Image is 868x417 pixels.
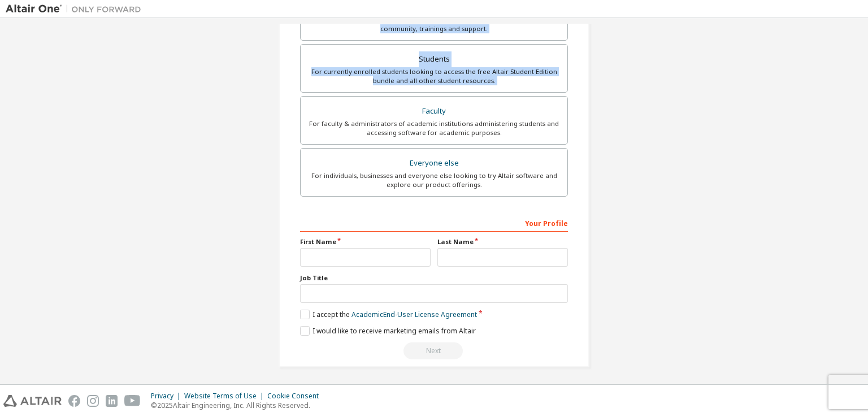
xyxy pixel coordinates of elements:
[6,3,147,15] img: Altair One
[307,119,561,137] div: For faculty & administrators of academic institutions administering students and accessing softwa...
[300,326,476,336] label: I would like to receive marketing emails from Altair
[300,237,431,246] label: First Name
[300,342,568,359] div: Read and acccept EULA to continue
[307,15,561,33] div: For existing customers looking to access software downloads, HPC resources, community, trainings ...
[68,395,80,407] img: facebook.svg
[184,392,267,401] div: Website Terms of Use
[307,67,561,85] div: For currently enrolled students looking to access the free Altair Student Edition bundle and all ...
[87,395,99,407] img: instagram.svg
[3,395,62,407] img: altair_logo.svg
[151,401,325,410] p: © 2025 Altair Engineering, Inc. All Rights Reserved.
[307,171,561,189] div: For individuals, businesses and everyone else looking to try Altair software and explore our prod...
[307,103,561,119] div: Faculty
[106,395,118,407] img: linkedin.svg
[300,273,568,283] label: Job Title
[307,51,561,67] div: Students
[267,392,325,401] div: Cookie Consent
[300,214,568,232] div: Your Profile
[124,395,141,407] img: youtube.svg
[300,310,477,319] label: I accept the
[151,392,184,401] div: Privacy
[437,237,568,246] label: Last Name
[307,155,561,171] div: Everyone else
[351,310,477,319] a: Academic End-User License Agreement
